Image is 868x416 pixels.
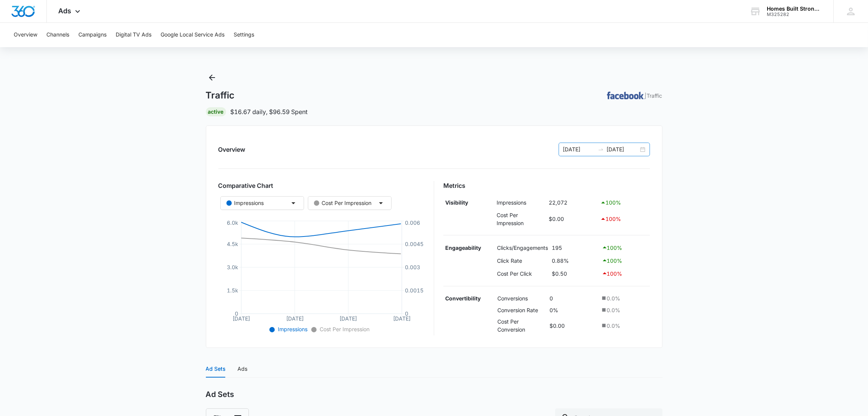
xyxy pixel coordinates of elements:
strong: Convertibility [445,295,481,302]
p: $16.67 daily , $96.59 Spent [231,107,308,116]
tspan: 0 [235,310,238,317]
tspan: 3.0k [227,264,238,270]
tspan: 6.0k [227,219,238,226]
button: Impressions [220,196,304,210]
td: $0.50 [550,267,600,280]
tspan: 0.0015 [405,287,424,294]
tspan: 0.003 [405,264,420,270]
td: $0.00 [547,209,598,229]
button: Settings [234,23,254,47]
div: 0.0 % [600,322,648,330]
h3: Comparative Chart [218,181,425,190]
td: Conversion Rate [495,304,548,316]
button: Digital TV Ads [116,23,151,47]
div: Ad Sets [206,365,226,373]
td: Cost Per Click [495,267,550,280]
td: 0% [548,304,599,316]
div: Cost Per Impression [314,199,372,207]
div: Impressions [226,199,264,207]
tspan: 0.0045 [405,241,424,247]
span: Impressions [276,326,307,332]
img: FACEBOOK [607,92,645,99]
div: 0.0 % [600,306,648,314]
td: Conversions [495,292,548,304]
span: Ads [58,7,71,15]
tspan: 1.5k [227,287,238,294]
td: 0.88% [550,254,600,267]
tspan: [DATE] [393,315,411,322]
div: Active [206,107,226,116]
button: Campaigns [78,23,107,47]
div: account id [767,12,822,17]
td: 22,072 [547,196,598,209]
strong: Visibility [445,199,468,206]
button: Back [206,71,218,84]
td: 195 [550,241,600,254]
button: Cost Per Impression [308,196,392,210]
button: Overview [14,23,37,47]
span: Cost Per Impression [318,326,369,332]
input: Start date [563,145,595,154]
tspan: 0 [405,310,408,317]
td: 0 [548,292,599,304]
div: 100 % [602,269,648,278]
tspan: [DATE] [286,315,303,322]
tspan: [DATE] [233,315,250,322]
h2: Ad Sets [206,390,234,399]
div: 100 % [602,243,648,252]
strong: Engageability [445,245,481,251]
td: Cost Per Impression [495,209,547,229]
td: Click Rate [495,254,550,267]
p: | Traffic [645,92,663,100]
tspan: [DATE] [339,315,357,322]
span: to [598,146,604,152]
td: Cost Per Conversion [495,316,548,335]
button: Channels [46,23,69,47]
tspan: 4.5k [227,241,238,247]
div: 100 % [600,214,648,224]
h2: Overview [218,145,245,154]
h1: Traffic [206,90,235,101]
div: Ads [238,365,248,373]
tspan: 0.006 [405,219,420,226]
h3: Metrics [443,181,650,190]
button: Google Local Service Ads [161,23,225,47]
div: 100 % [602,256,648,265]
td: Clicks/Engagements [495,241,550,254]
td: $0.00 [548,316,599,335]
span: swap-right [598,146,604,152]
input: End date [607,145,639,154]
div: 0.0 % [600,294,648,302]
div: account name [767,6,822,12]
div: 100 % [600,198,648,207]
td: Impressions [495,196,547,209]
